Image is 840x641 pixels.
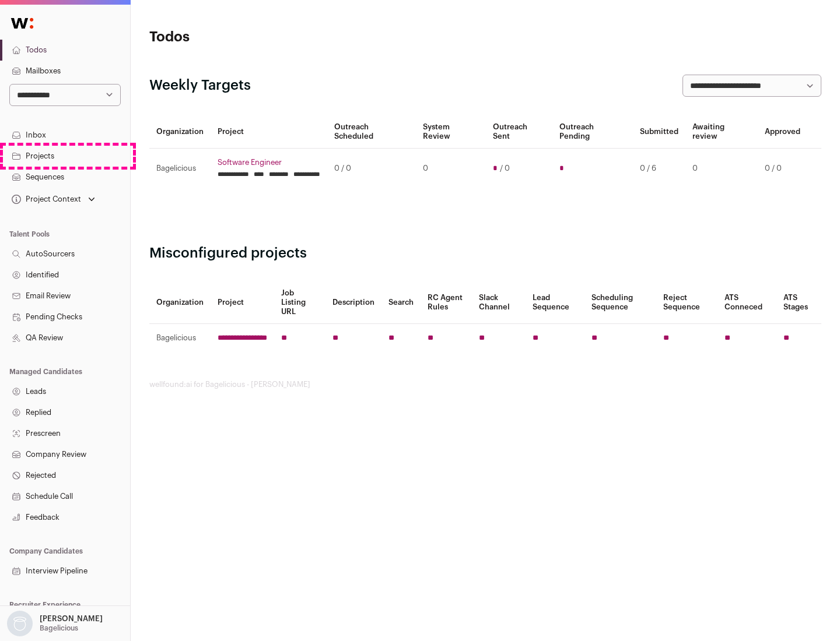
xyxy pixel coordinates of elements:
td: 0 / 0 [758,149,807,189]
th: Organization [149,281,211,324]
th: ATS Conneced [717,281,776,324]
th: Lead Sequence [526,281,584,324]
td: 0 [685,149,758,189]
img: Wellfound [5,12,40,35]
td: 0 / 0 [327,149,416,189]
th: Awaiting review [685,115,758,149]
th: Organization [149,115,211,149]
th: Slack Channel [472,281,526,324]
td: Bagelicious [149,324,211,353]
th: RC Agent Rules [421,281,471,324]
div: Project Context [9,195,81,204]
footer: wellfound:ai for Bagelicious - [PERSON_NAME] [149,380,821,389]
td: 0 [416,149,485,189]
td: 0 / 6 [633,149,685,189]
td: Bagelicious [149,149,211,189]
th: Project [211,115,327,149]
th: Scheduling Sequence [584,281,656,324]
th: Project [211,281,274,324]
th: Approved [758,115,807,149]
a: Software Engineer [218,158,320,167]
th: Outreach Scheduled [327,115,416,149]
p: [PERSON_NAME] [40,614,103,624]
img: nopic.png [7,611,33,636]
button: Open dropdown [9,191,97,207]
h1: Todos [149,28,373,47]
th: ATS Stages [776,281,821,324]
th: Description [325,281,381,324]
h2: Misconfigured projects [149,244,821,263]
th: System Review [416,115,485,149]
th: Reject Sequence [656,281,718,324]
p: Bagelicious [40,624,78,633]
th: Job Listing URL [274,281,325,324]
th: Outreach Pending [552,115,632,149]
th: Search [381,281,421,324]
h2: Weekly Targets [149,76,251,95]
span: / 0 [500,164,510,173]
th: Submitted [633,115,685,149]
th: Outreach Sent [486,115,553,149]
button: Open dropdown [5,611,105,636]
